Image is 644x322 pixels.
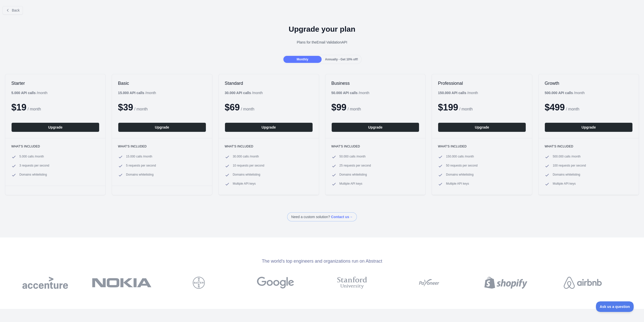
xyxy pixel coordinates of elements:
[331,80,420,86] h2: Business
[438,80,526,86] h2: Professional
[225,80,313,86] h2: Standard
[438,91,466,95] b: 150.000 API calls
[331,102,347,112] span: $ 99
[438,90,478,95] div: / month
[596,301,634,312] iframe: Toggle Customer Support
[438,102,458,112] span: $ 199
[331,90,369,95] div: / month
[331,91,358,95] b: 50.000 API calls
